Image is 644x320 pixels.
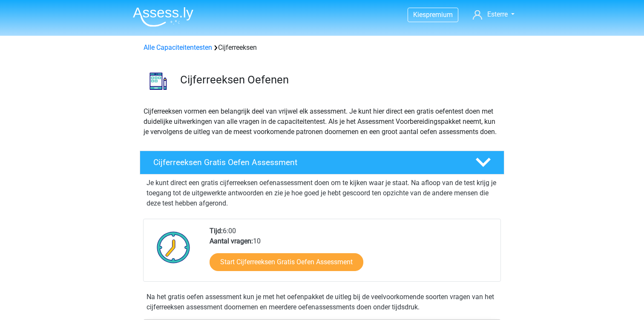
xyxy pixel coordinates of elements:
[153,157,462,167] h4: Cijferreeksen Gratis Oefen Assessment
[140,43,504,53] div: Cijferreeksen
[203,226,500,281] div: 6:00 10
[147,178,497,209] p: Je kunt direct een gratis cijferreeksen oefenassessment doen om te kijken waar je staat. Na afloo...
[210,227,223,235] b: Tijd:
[144,43,212,51] a: Alle Capaciteitentesten
[408,9,458,20] a: Kiespremium
[210,253,363,271] a: Start Cijferreeksen Gratis Oefen Assessment
[140,63,176,99] img: cijferreeksen
[210,237,253,245] b: Aantal vragen:
[180,73,497,86] h3: Cijferreeksen Oefenen
[152,226,195,269] img: Klok
[143,292,501,312] div: Na het gratis oefen assessment kun je met het oefenpakket de uitleg bij de veelvoorkomende soorte...
[426,11,453,19] span: premium
[144,106,500,137] p: Cijferreeksen vormen een belangrijk deel van vrijwel elk assessment. Je kunt hier direct een grat...
[133,7,193,27] img: Assessly
[136,151,508,174] a: Cijferreeksen Gratis Oefen Assessment
[469,9,518,20] a: Esterre
[487,10,508,18] span: Esterre
[413,11,426,19] span: Kies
